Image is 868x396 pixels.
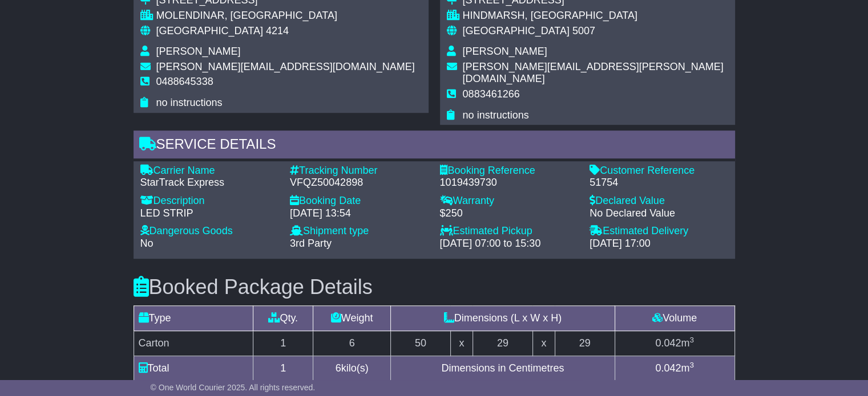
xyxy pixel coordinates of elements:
div: [DATE] 07:00 to 15:30 [440,238,579,250]
div: Carrier Name [140,165,279,177]
td: 1 [253,356,313,381]
div: Shipment type [290,225,429,238]
div: Tracking Number [290,165,429,177]
div: StarTrack Express [140,177,279,189]
div: MOLENDINAR, [GEOGRAPHIC_DATA] [156,10,415,22]
div: Customer Reference [590,165,728,177]
td: Dimensions in Centimetres [391,356,615,381]
div: Booking Date [290,195,429,207]
span: 3rd Party [290,238,332,249]
span: [PERSON_NAME][EMAIL_ADDRESS][PERSON_NAME][DOMAIN_NAME] [463,61,724,85]
span: [PERSON_NAME] [463,46,547,57]
span: 5007 [572,25,595,36]
div: Description [140,195,279,207]
td: 50 [391,331,451,356]
td: Volume [615,306,734,331]
span: 4214 [266,25,289,36]
div: [DATE] 17:00 [590,238,728,250]
td: x [532,331,555,356]
td: Dimensions (L x W x H) [391,306,615,331]
span: [GEOGRAPHIC_DATA] [463,25,570,36]
div: 51754 [590,177,728,189]
td: x [450,331,473,356]
span: 0.042 [655,362,681,374]
td: 1 [253,331,313,356]
span: © One World Courier 2025. All rights reserved. [151,383,316,392]
div: 1019439730 [440,177,579,189]
div: HINDMARSH, [GEOGRAPHIC_DATA] [463,10,728,22]
sup: 3 [689,361,694,369]
td: 29 [473,331,532,356]
td: Weight [313,306,391,331]
td: Qty. [253,306,313,331]
td: 6 [313,331,391,356]
div: Warranty [440,195,579,207]
span: 0883461266 [463,88,520,100]
td: 29 [555,331,615,356]
div: Estimated Delivery [590,225,728,238]
div: Estimated Pickup [440,225,579,238]
div: Booking Reference [440,165,579,177]
td: Carton [134,331,253,356]
div: Declared Value [590,195,728,207]
div: Dangerous Goods [140,225,279,238]
div: LED STRIP [140,207,279,220]
span: [PERSON_NAME] [156,46,241,57]
span: [GEOGRAPHIC_DATA] [156,25,263,36]
td: Type [134,306,253,331]
sup: 3 [689,336,694,344]
div: No Declared Value [590,207,728,220]
span: No [140,238,154,249]
span: 0488645338 [156,76,213,87]
td: m [615,356,734,381]
span: no instructions [156,97,223,108]
div: Service Details [134,130,735,161]
h3: Booked Package Details [134,276,735,299]
span: 0.042 [655,337,681,349]
div: [DATE] 13:54 [290,207,429,220]
div: $250 [440,207,579,220]
span: no instructions [463,109,529,121]
td: Total [134,356,253,381]
td: m [615,331,734,356]
div: VFQZ50042898 [290,177,429,189]
td: kilo(s) [313,356,391,381]
span: [PERSON_NAME][EMAIL_ADDRESS][DOMAIN_NAME] [156,61,415,72]
span: 6 [336,362,341,374]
